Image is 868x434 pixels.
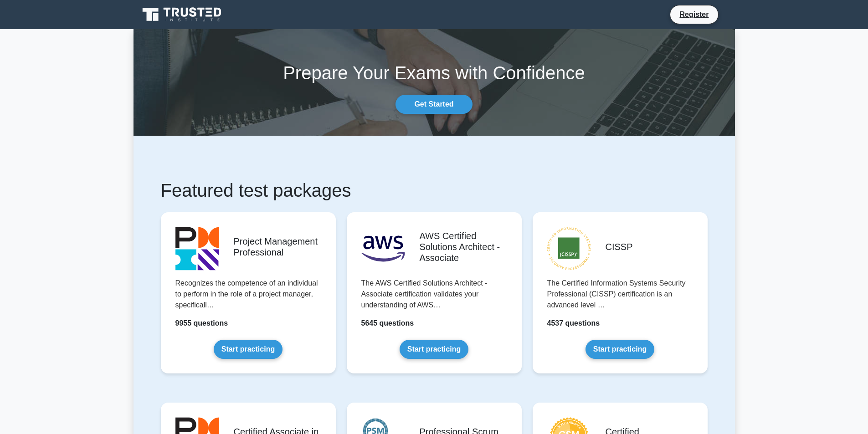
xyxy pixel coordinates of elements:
[214,340,282,359] a: Start practicing
[674,9,714,20] a: Register
[586,340,654,359] a: Start practicing
[134,62,735,84] h1: Prepare Your Exams with Confidence
[395,95,472,114] a: Get Started
[161,179,708,201] h1: Featured test packages
[400,340,468,359] a: Start practicing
